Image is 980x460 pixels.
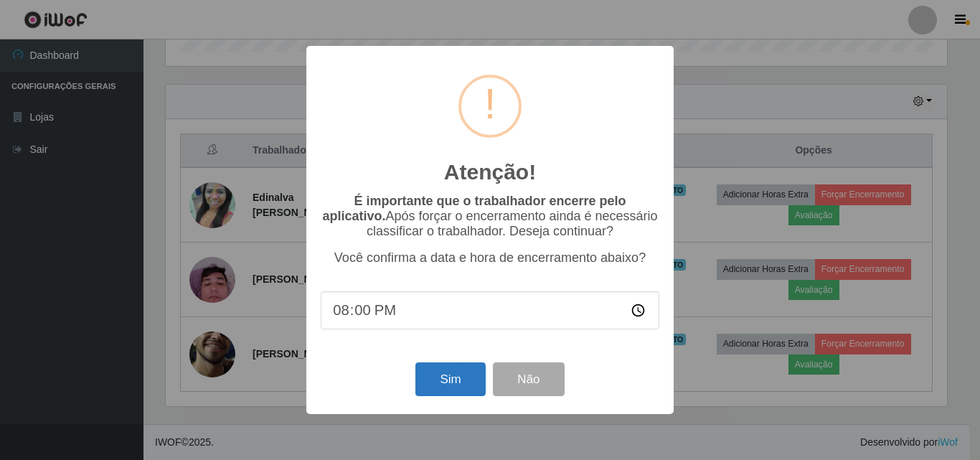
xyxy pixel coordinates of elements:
[321,250,659,266] p: Você confirma a data e hora de encerramento abaixo?
[321,194,659,239] p: Após forçar o encerramento ainda é necessário classificar o trabalhador. Deseja continuar?
[322,194,626,223] b: É importante que o trabalhador encerre pelo aplicativo.
[444,159,536,185] h2: Atenção!
[415,362,485,396] button: Sim
[493,362,564,396] button: Não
